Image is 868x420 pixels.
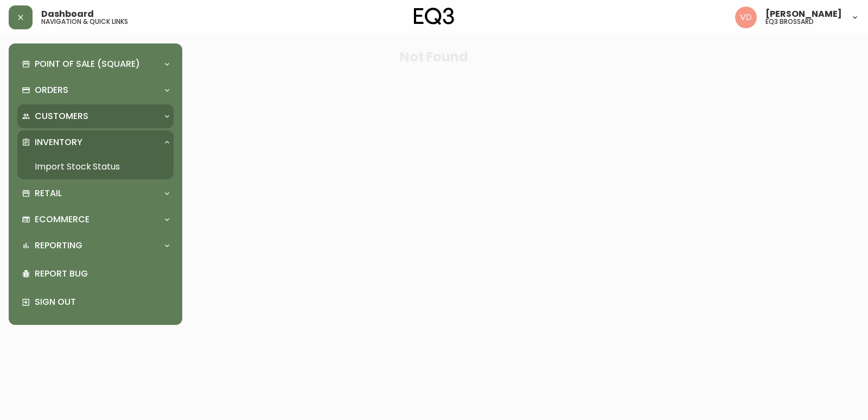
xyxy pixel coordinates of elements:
div: Orders [17,78,174,102]
p: Inventory [35,136,82,148]
p: Customers [35,110,88,122]
h5: eq3 brossard [765,18,814,25]
p: Point of Sale (Square) [35,58,140,70]
div: Sign Out [17,288,174,316]
div: Report Bug [17,260,174,288]
img: logo [414,8,454,25]
p: Reporting [35,240,82,252]
a: Import Stock Status [17,154,174,179]
div: Reporting [17,234,174,258]
div: Point of Sale (Square) [17,52,174,76]
h5: navigation & quick links [41,18,128,25]
div: Retail [17,181,174,205]
p: Orders [35,84,68,96]
p: Report Bug [35,268,169,280]
div: Inventory [17,130,174,154]
span: Dashboard [41,10,94,18]
img: 34cbe8de67806989076631741e6a7c6b [735,7,757,28]
p: Ecommerce [35,214,90,225]
p: Sign Out [35,296,169,308]
div: Ecommerce [17,208,174,231]
div: Customers [17,104,174,128]
p: Retail [35,187,62,199]
span: [PERSON_NAME] [765,10,842,18]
